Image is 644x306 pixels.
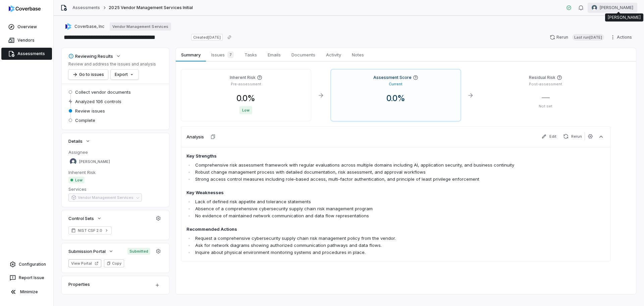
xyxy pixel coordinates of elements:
[486,104,605,109] p: Not set
[381,93,411,103] span: 0.0 %
[231,82,261,87] p: Pre-assessment
[186,153,521,160] h4: Key Strengths
[242,50,260,59] span: Tasks
[194,169,521,176] li: Robust change management process with detailed documentation, risk assessment, and approval workf...
[323,50,344,59] span: Activity
[66,245,116,257] button: Submission Portal
[560,132,585,140] button: Rerun
[9,5,41,12] img: logo-D7KZi-bG.svg
[608,32,636,42] button: Actions
[68,226,112,234] a: NIST CSF 2.0
[194,249,521,256] li: Inquire about physical environment monitoring systems and procedures in place.
[486,82,605,87] p: Post-assessment
[70,158,76,165] img: Elizabeth Oakes avatar
[546,32,608,42] button: RerunLast run[DATE]
[539,132,559,140] button: Edit
[68,61,156,67] p: Review and address the issues and analysis
[1,48,52,60] a: Assessments
[3,285,51,299] button: Minimize
[191,34,223,41] span: Created [DATE]
[68,169,162,175] dt: Inherent Risk
[349,50,367,59] span: Notes
[194,242,521,249] li: Ask for network diagrams showing authorized communication pathways and data flows.
[194,176,521,183] li: Strong access control measures including role-based access, multi-factor authentication, and prin...
[592,5,597,10] img: Liz Gilmore avatar
[194,162,521,169] li: Comprehensive risk assessment framework with regular evaluations across multiple domains includin...
[75,108,105,114] span: Review issues
[68,177,85,183] span: Low
[223,31,235,43] button: Copy link
[529,75,555,80] h4: Residual Risk
[75,117,95,123] span: Complete
[75,89,131,95] span: Collect vendor documents
[186,189,521,196] h4: Key Weaknesses
[209,50,236,59] span: Issues
[68,248,106,254] span: Submission Portal
[389,82,402,87] p: Current
[78,228,102,233] span: NIST CSF 2.0
[68,215,94,221] span: Control Sets
[194,235,521,242] li: Request a comprehensive cybersecurity supply chain risk management policy from the vendor.
[109,5,193,10] span: 2025 Vendor Management Services Initial
[74,24,104,29] span: Coverbase, Inc
[3,258,51,270] a: Configuration
[194,212,521,219] li: No evidence of maintained network communication and data flow representations
[1,21,52,33] a: Overview
[66,50,123,62] button: Reviewing Results
[608,15,641,20] div: [PERSON_NAME]
[75,98,121,104] span: Analyzed 106 controls
[104,259,124,267] button: Copy
[66,212,104,224] button: Control Sets
[3,272,51,284] button: Report Issue
[373,75,412,80] h4: Assessment Score
[68,53,113,59] div: Reviewing Results
[588,3,637,13] button: Liz Gilmore avatar[PERSON_NAME]
[110,23,171,31] a: Vendor Management Services
[68,186,162,192] dt: Services
[63,20,106,33] button: https://coverbase.com/Coverbase, Inc
[72,5,100,10] a: Assessments
[66,135,93,147] button: Details
[227,51,234,58] span: 7
[68,149,162,155] dt: Assignee
[542,92,550,102] span: —
[111,70,139,80] button: Export
[186,226,521,233] h4: Recommended Actions
[68,259,101,267] button: View Portal
[68,138,83,144] span: Details
[600,5,633,10] span: [PERSON_NAME]
[265,50,283,59] span: Emails
[79,159,110,164] span: [PERSON_NAME]
[194,205,521,212] li: Absence of a comprehensive cybersecurity supply chain risk management program
[230,75,256,80] h4: Inherent Risk
[289,50,318,59] span: Documents
[1,34,52,46] a: Vendors
[236,93,255,103] span: 0.0 %
[127,248,150,255] span: Submitted
[572,34,604,41] span: Last run [DATE]
[239,106,252,114] span: Low
[194,198,521,205] li: Lack of defined risk appetite and tolerance statements
[186,134,204,140] h3: Analysis
[178,50,203,59] span: Summary
[68,70,108,80] button: Go to issues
